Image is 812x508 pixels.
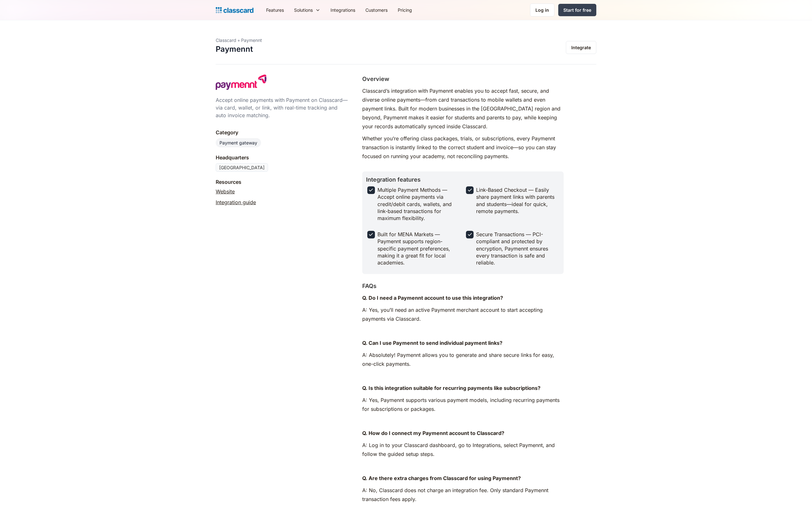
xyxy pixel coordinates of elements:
h2: Overview [362,75,389,83]
a: Pricing [393,3,417,17]
p: A: Absolutely! Paymennt allows you to generate and share secure links for easy, one-click payments. [362,351,564,368]
p: ‍ [362,371,564,380]
div: Paymennt [241,37,262,43]
p: Whether you’re offering class packages, trials, or subscriptions, every Paymennt transaction is i... [362,134,564,161]
a: Integrations [325,3,360,17]
div: Log in [535,7,549,13]
p: A: Yes, Paymennt supports various payment models, including recurring payments for subscriptions ... [362,396,564,413]
p: ‍ [362,417,564,425]
div: Solutions [294,7,313,13]
div: Solutions [289,3,325,17]
p: Classcard’s integration with Paymennt enables you to accept fast, secure, and diverse online paym... [362,86,564,131]
strong: Q. Is this integration suitable for recurring payments like subscriptions? [362,385,540,391]
div: Payment gateway [219,139,257,146]
div: Accept online payments with Paymennt on Classcard—via card, wallet, or link, with real-time track... [216,96,350,119]
a: Start for free [558,4,596,16]
strong: Q. Can I use Paymennt to send individual payment links? [362,340,502,346]
p: A: No, Classcard does not charge an integration fee. Only standard Paymennt transaction fees apply. [362,486,564,504]
a: Features [261,3,289,17]
div: [GEOGRAPHIC_DATA] [216,163,268,172]
h2: Integration features [366,175,560,184]
div: + [237,37,240,43]
div: Secure Transactions — PCI-compliant and protected by encryption, Paymennt ensures every transacti... [476,231,557,266]
div: Headquarters [216,154,249,161]
p: A: Log in to your Classcard dashboard, go to Integrations, select Paymennt, and follow the guided... [362,441,564,458]
div: Link-Based Checkout — Easily share payment links with parents and students—ideal for quick, remot... [476,186,557,215]
strong: Q. Do I need a Paymennt account to use this integration? [362,295,503,301]
a: Logo [216,6,253,15]
a: Customers [360,3,393,17]
div: Multiple Payment Methods — Accept online payments via credit/debit cards, wallets, and link-based... [377,186,459,222]
a: Log in [530,3,554,17]
div: Resources [216,178,241,186]
a: Website [216,188,235,195]
a: Integration guide [216,198,256,206]
h1: Paymennt [216,45,253,54]
strong: Q. How do I connect my Paymennt account to Classcard? [362,430,504,436]
strong: Q. Are there extra charges from Classcard for using Paymennt? [362,475,521,481]
h2: FAQs [362,282,377,290]
div: Start for free [563,7,591,13]
p: ‍ [362,462,564,471]
div: Built for MENA Markets — Paymennt supports region-specific payment preferences, making it a great... [377,231,459,266]
div: Classcard [216,37,236,43]
a: Integrate [566,41,596,54]
p: A: Yes, you’ll need an active Paymennt merchant account to start accepting payments via Classcard. [362,305,564,323]
p: ‍ [362,326,564,335]
div: Category [216,129,238,136]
